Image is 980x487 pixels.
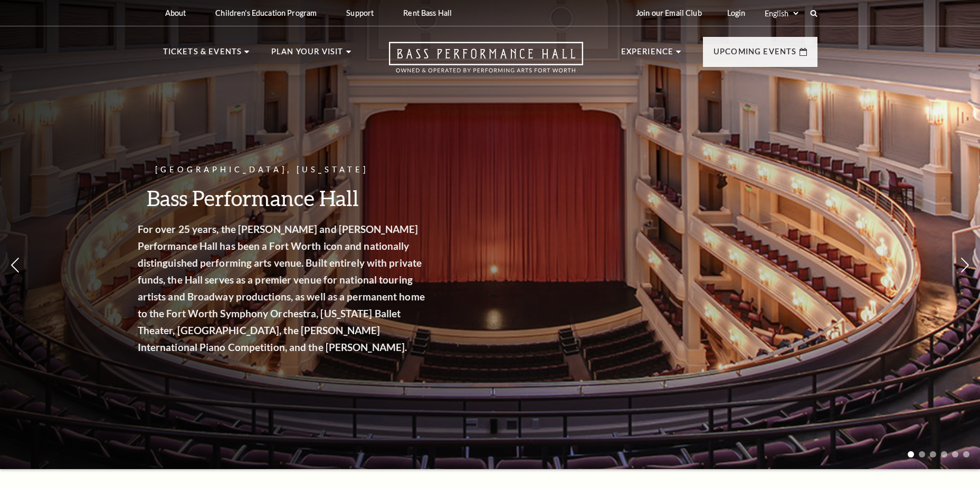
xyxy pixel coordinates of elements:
p: About [165,8,186,17]
p: Experience [621,45,674,64]
p: Children's Education Program [215,8,317,17]
p: Rent Bass Hall [403,8,452,17]
p: Upcoming Events [713,45,797,64]
h3: Bass Performance Hall [159,184,449,211]
p: Plan Your Visit [271,45,344,64]
select: Select: [763,8,800,18]
p: Support [346,8,374,17]
p: Tickets & Events [163,45,242,64]
p: [GEOGRAPHIC_DATA], [US_STATE] [159,163,449,177]
strong: For over 25 years, the [PERSON_NAME] and [PERSON_NAME] Performance Hall has been a Fort Worth ico... [159,223,446,353]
